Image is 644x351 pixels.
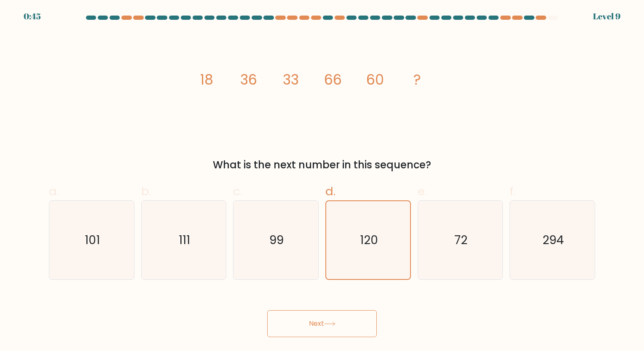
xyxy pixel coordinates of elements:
[54,157,590,173] div: What is the next number in this sequence?
[593,10,620,23] div: Level 9
[283,70,299,90] tspan: 33
[366,70,384,90] tspan: 60
[325,183,335,199] span: d.
[542,232,564,248] text: 294
[24,10,41,23] div: 0:45
[413,70,421,90] tspan: ?
[510,183,515,199] span: f.
[141,183,151,199] span: b.
[200,70,213,90] tspan: 18
[49,183,59,199] span: a.
[418,183,427,199] span: e.
[85,232,100,248] text: 101
[240,70,257,90] tspan: 36
[270,232,284,248] text: 99
[324,70,342,90] tspan: 66
[267,310,377,337] button: Next
[360,232,378,248] text: 120
[233,183,242,199] span: c.
[179,232,190,248] text: 111
[454,232,467,248] text: 72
